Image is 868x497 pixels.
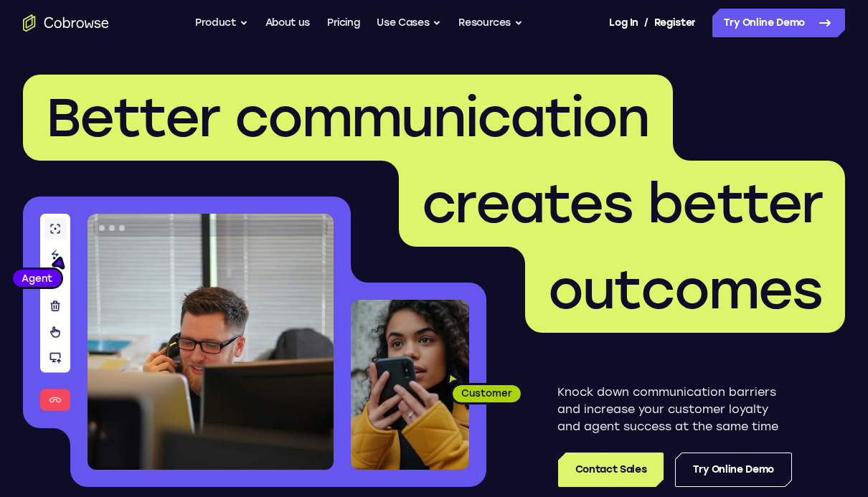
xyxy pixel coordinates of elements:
p: Knock down communication barriers and increase your customer loyalty and agent success at the sam... [557,384,792,435]
img: A customer holding their phone [351,300,469,470]
a: Contact Sales [558,453,664,487]
a: Pricing [327,9,360,37]
span: / [644,14,648,32]
img: A customer support agent talking on the phone [88,214,334,470]
span: Better communication [46,85,650,150]
span: creates better [422,171,822,236]
a: Go to the home page [23,14,109,32]
a: About us [265,9,310,37]
span: outcomes [548,257,822,322]
a: Register [654,9,696,37]
a: Try Online Demo [675,453,792,487]
button: Product [195,9,248,37]
a: Try Online Demo [712,9,845,37]
a: Log In [609,9,638,37]
button: Resources [458,9,523,37]
button: Use Cases [377,9,441,37]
